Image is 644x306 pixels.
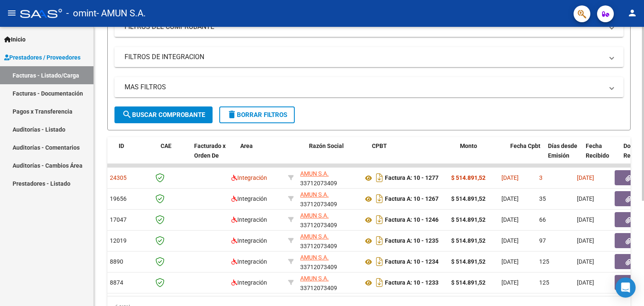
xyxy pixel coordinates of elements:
mat-icon: delete [227,109,237,119]
div: 33712073409 [300,232,356,249]
datatable-header-cell: CAE [157,137,191,174]
strong: $ 514.891,52 [451,195,486,202]
strong: $ 514.891,52 [451,279,486,286]
span: 8890 [110,258,123,265]
span: 17047 [110,216,127,223]
strong: Factura A: 10 - 1234 [385,259,439,265]
datatable-header-cell: Fecha Recibido [582,137,620,174]
i: Descargar documento [374,171,385,184]
i: Descargar documento [374,213,385,226]
span: Integración [231,216,267,223]
span: [DATE] [501,279,519,286]
span: [DATE] [577,258,594,265]
span: 125 [539,279,549,286]
span: Integración [231,279,267,286]
datatable-header-cell: Monto [457,137,507,174]
span: [DATE] [501,237,519,244]
span: 12019 [110,237,127,244]
mat-expansion-panel-header: FILTROS DE INTEGRACION [114,47,623,67]
div: Open Intercom Messenger [615,277,636,298]
span: Borrar Filtros [227,111,287,119]
span: - AMUN S.A. [96,4,146,23]
span: 24305 [110,174,127,181]
span: ID [119,143,124,149]
datatable-header-cell: Area [237,137,293,174]
span: [DATE] [501,174,519,181]
span: - omint [66,4,96,23]
span: 3 [539,174,543,181]
div: 33712073409 [300,211,356,228]
strong: Factura A: 10 - 1267 [385,196,439,202]
mat-panel-title: MAS FILTROS [125,83,603,92]
strong: $ 514.891,52 [451,216,486,223]
datatable-header-cell: Razón Social [306,137,369,174]
span: CPBT [372,143,387,149]
div: 33712073409 [300,190,356,207]
span: AMUN S.A. [300,233,329,240]
span: [DATE] [501,216,519,223]
div: 33712073409 [300,253,356,270]
span: Razón Social [309,143,344,149]
strong: Factura A: 10 - 1233 [385,280,439,286]
div: 33712073409 [300,274,356,291]
span: Fecha Recibido [586,143,609,159]
span: Integración [231,237,267,244]
span: [DATE] [577,237,594,244]
span: [DATE] [577,279,594,286]
span: Monto [460,143,477,149]
span: CAE [161,143,171,149]
span: 35 [539,195,546,202]
mat-icon: person [627,8,637,18]
span: Integración [231,174,267,181]
mat-icon: menu [7,8,17,18]
mat-icon: search [122,109,132,119]
span: 66 [539,216,546,223]
span: AMUN S.A. [300,170,329,177]
span: 97 [539,237,546,244]
span: Prestadores / Proveedores [4,53,80,62]
i: Descargar documento [374,276,385,289]
i: Descargar documento [374,234,385,247]
span: Integración [231,195,267,202]
span: 8874 [110,279,123,286]
strong: Factura A: 10 - 1235 [385,238,439,244]
span: 125 [539,258,549,265]
span: [DATE] [577,195,594,202]
strong: $ 514.891,52 [451,258,486,265]
button: Borrar Filtros [219,106,295,123]
datatable-header-cell: Fecha Cpbt [507,137,545,174]
mat-panel-title: FILTROS DE INTEGRACION [125,52,603,62]
span: AMUN S.A. [300,191,329,198]
div: 33712073409 [300,169,356,187]
i: Descargar documento [374,255,385,268]
mat-expansion-panel-header: MAS FILTROS [114,77,623,97]
datatable-header-cell: ID [115,137,157,174]
strong: $ 514.891,52 [451,174,486,181]
strong: Factura A: 10 - 1277 [385,175,439,182]
span: Integración [231,258,267,265]
span: Días desde Emisión [548,143,577,159]
i: Descargar documento [374,192,385,205]
datatable-header-cell: CPBT [369,137,457,174]
span: AMUN S.A. [300,254,329,261]
span: AMUN S.A. [300,275,329,282]
span: [DATE] [501,195,519,202]
strong: $ 514.891,52 [451,237,486,244]
span: [DATE] [577,216,594,223]
datatable-header-cell: Días desde Emisión [545,137,582,174]
span: Fecha Cpbt [510,143,540,149]
span: Buscar Comprobante [122,111,205,119]
button: Buscar Comprobante [114,106,213,123]
span: [DATE] [577,174,594,181]
span: [DATE] [501,258,519,265]
span: AMUN S.A. [300,212,329,219]
span: Area [240,143,253,149]
span: Facturado x Orden De [194,143,226,159]
strong: Factura A: 10 - 1246 [385,217,439,223]
span: 19656 [110,195,127,202]
datatable-header-cell: Facturado x Orden De [191,137,237,174]
span: Inicio [4,35,26,44]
